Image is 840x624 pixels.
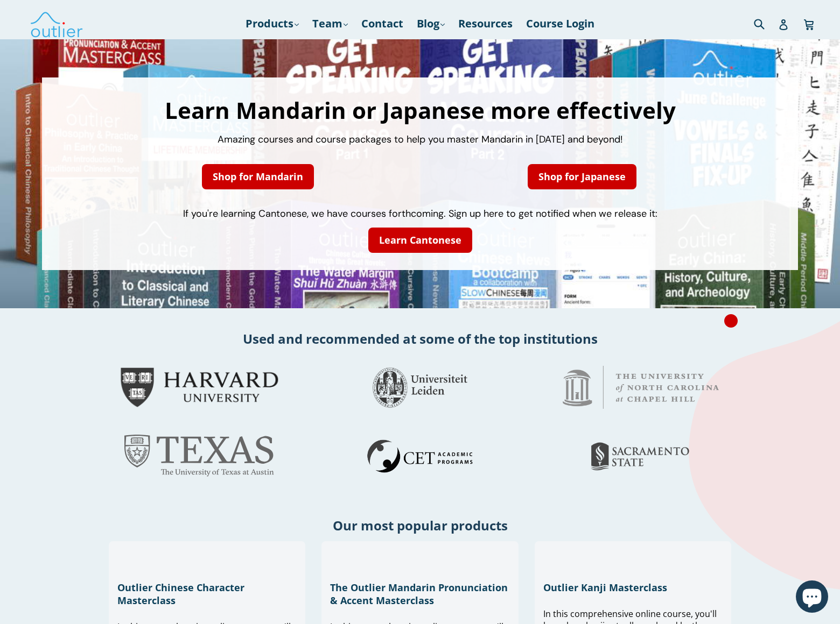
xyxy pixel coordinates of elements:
[183,207,657,220] span: If you're learning Cantonese, we have courses forthcoming. Sign up here to get notified when we r...
[30,8,83,39] img: Outlier Linguistics
[793,580,831,615] inbox-online-store-chat: Shopify online store chat
[356,14,409,33] a: Contact
[330,581,509,607] h3: The Outlier Mandarin Pronunciation & Accent Masterclass
[521,14,600,33] a: Course Login
[453,14,518,33] a: Resources
[53,99,787,122] h1: Learn Mandarin or Japanese more effectively
[218,133,623,146] span: Amazing courses and course packages to help you master Mandarin in [DATE] and beyond!
[751,12,781,34] input: Search
[543,581,723,594] h3: Outlier Kanji Masterclass
[117,581,297,607] h3: Outlier Chinese Character Masterclass
[240,14,304,33] a: Products
[528,164,636,189] a: Shop for Japanese
[307,14,353,33] a: Team
[202,164,314,189] a: Shop for Mandarin
[368,228,472,253] a: Learn Cantonese
[411,14,450,33] a: Blog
